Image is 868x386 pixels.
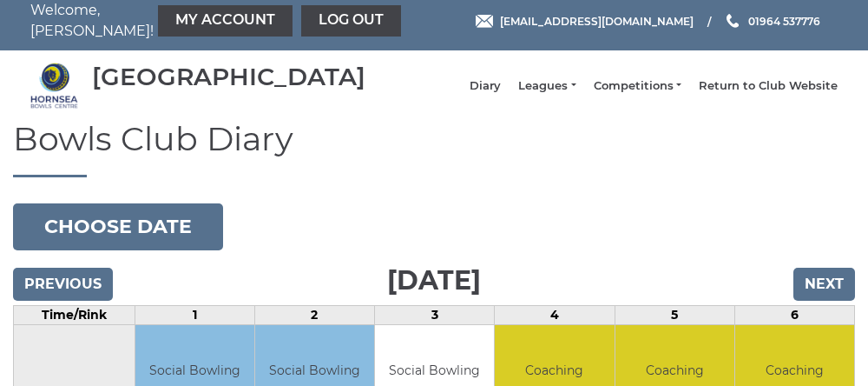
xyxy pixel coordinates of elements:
h1: Bowls Club Diary [13,121,855,177]
span: [EMAIL_ADDRESS][DOMAIN_NAME] [500,14,694,27]
img: Phone us [727,14,739,28]
div: [GEOGRAPHIC_DATA] [92,63,365,90]
span: 01964 537776 [748,14,820,27]
button: Choose date [13,203,223,250]
a: Email [EMAIL_ADDRESS][DOMAIN_NAME] [476,13,694,30]
a: Return to Club Website [699,78,838,94]
td: 4 [495,305,615,324]
td: 1 [135,305,254,324]
img: Email [476,15,493,28]
input: Previous [13,268,113,301]
td: 2 [254,305,374,324]
td: Time/Rink [14,305,135,324]
a: Log out [301,5,401,37]
img: Hornsea Bowls Centre [30,62,78,110]
a: Leagues [518,78,575,94]
td: 3 [375,305,495,324]
a: My Account [158,5,293,37]
a: Diary [470,78,501,94]
td: 6 [734,305,854,324]
td: 5 [615,305,734,324]
a: Competitions [594,78,681,94]
a: Phone us 01964 537776 [724,13,820,30]
input: Next [793,268,855,301]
